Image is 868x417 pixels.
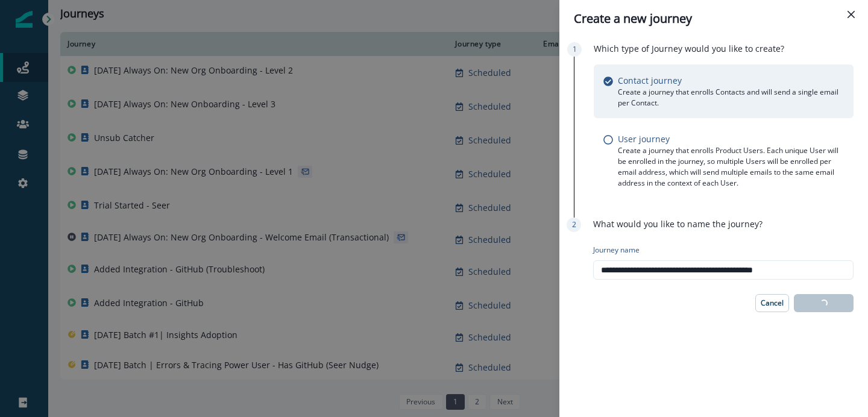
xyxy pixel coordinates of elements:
[573,44,577,55] p: 1
[574,10,854,28] div: Create a new journey
[594,42,784,55] p: Which type of Journey would you like to create?
[618,87,844,108] p: Create a journey that enrolls Contacts and will send a single email per Contact.
[572,219,576,230] p: 2
[841,5,861,24] button: Close
[618,145,844,189] p: Create a journey that enrolls Product Users. Each unique User will be enrolled in the journey, so...
[618,133,670,145] p: User journey
[761,299,784,307] p: Cancel
[593,218,763,230] p: What would you like to name the journey?
[593,245,640,256] p: Journey name
[618,74,682,87] p: Contact journey
[755,294,789,312] button: Cancel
